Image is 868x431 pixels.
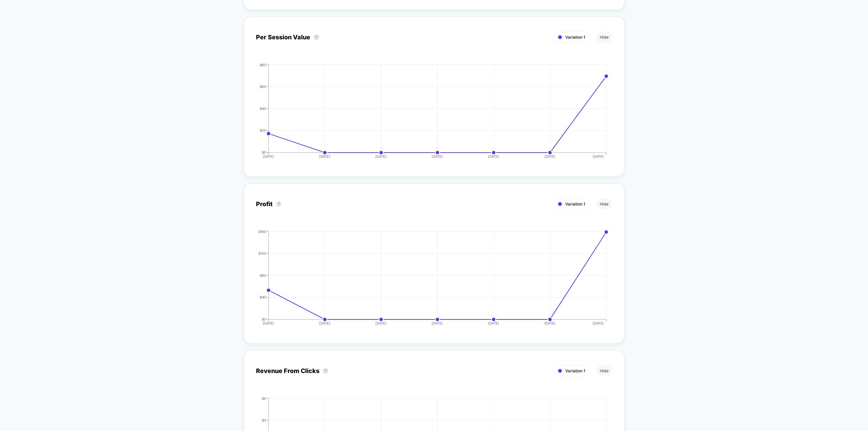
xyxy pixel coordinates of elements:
tspan: [DATE] [545,321,556,325]
button: ? [314,35,319,40]
tspan: [DATE] [375,154,387,158]
button: Hide [596,32,612,43]
tspan: $0 [262,317,266,321]
tspan: $0 [262,150,266,154]
tspan: [DATE] [319,154,330,158]
tspan: $3 [262,418,266,422]
tspan: [DATE] [545,154,556,158]
tspan: $4 [262,396,266,400]
tspan: [DATE] [593,321,604,325]
button: Hide [596,365,612,376]
span: Variation 1 [565,368,585,373]
tspan: $120 [258,251,266,255]
tspan: [DATE] [319,321,330,325]
tspan: $160 [258,229,266,233]
div: PROFIT [249,230,605,331]
tspan: $60 [260,84,266,88]
tspan: $40 [260,295,266,299]
tspan: [DATE] [593,154,604,158]
button: ? [323,368,328,374]
tspan: [DATE] [432,154,443,158]
tspan: [DATE] [432,321,443,325]
tspan: $20 [260,128,266,132]
tspan: [DATE] [488,321,499,325]
tspan: [DATE] [263,154,274,158]
tspan: [DATE] [263,321,274,325]
tspan: $80 [260,62,266,66]
span: Variation 1 [565,201,585,207]
div: PER_SESSION_VALUE [249,63,605,164]
tspan: [DATE] [375,321,387,325]
tspan: [DATE] [488,154,499,158]
tspan: $80 [260,273,266,277]
button: Hide [596,198,612,210]
button: ? [276,201,281,207]
tspan: $40 [260,106,266,110]
span: Variation 1 [565,35,585,40]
